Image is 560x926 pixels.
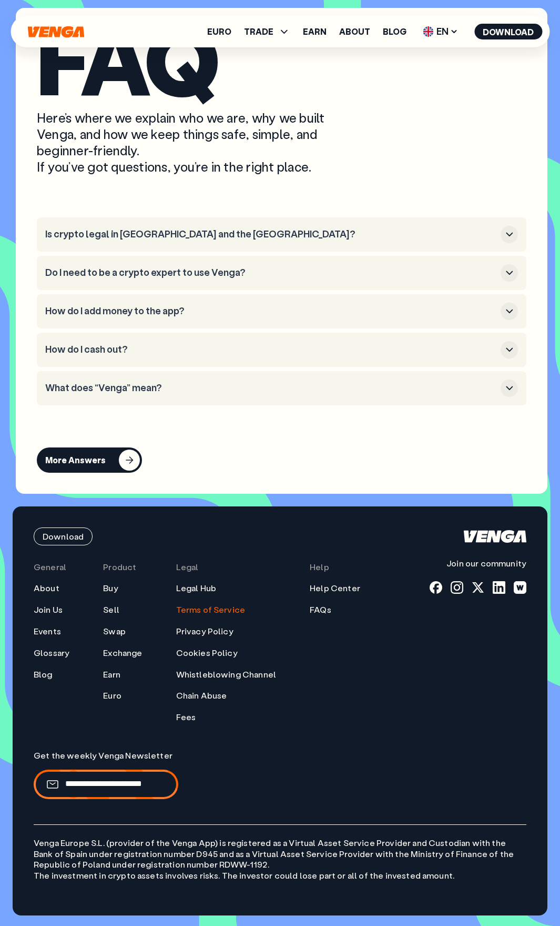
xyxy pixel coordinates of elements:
button: Is crypto legal in [GEOGRAPHIC_DATA] and the [GEOGRAPHIC_DATA]? [45,226,518,243]
span: TRADE [244,27,273,36]
a: Buy [103,583,118,594]
div: More Answers [45,455,106,465]
button: How do I cash out? [45,341,518,359]
svg: Home [464,530,526,543]
a: About [34,583,59,594]
button: Download [34,527,93,545]
h2: FAQ [37,18,526,99]
a: Join Us [34,604,63,615]
a: instagram [451,581,463,594]
button: What does “Venga” mean? [45,380,518,397]
a: Blog [34,669,53,680]
a: linkedin [493,581,505,594]
a: About [339,27,370,36]
a: x [472,581,484,594]
a: Whistleblowing Channel [176,669,277,680]
p: Join our community [430,558,526,569]
a: warpcast [514,581,526,594]
a: Glossary [34,648,69,659]
a: Earn [303,27,327,36]
img: flag-uk [423,26,433,37]
a: Swap [103,626,126,637]
a: Help Center [310,583,360,594]
a: Cookies Policy [176,648,238,659]
a: Chain Abuse [176,690,227,701]
svg: Home [26,26,85,38]
span: Legal [176,562,199,573]
a: Legal Hub [176,583,216,594]
a: FAQs [310,604,331,615]
h3: Do I need to be a crypto expert to use Venga? [45,267,496,278]
a: Terms of Service [176,604,246,615]
span: Product [103,562,136,573]
button: Download [474,24,542,39]
a: Exchange [103,648,142,659]
p: Get the weekly Venga Newsletter [34,750,526,761]
button: More Answers [37,447,142,473]
p: Here’s where we explain who we are, why we built Venga, and how we keep things safe, simple, and ... [37,109,358,175]
a: Fees [176,712,196,723]
span: TRADE [244,25,290,38]
a: Blog [383,27,406,36]
a: Euro [207,27,231,36]
span: General [34,562,66,573]
p: Venga Europe S.L. (provider of the Venga App) is registered as a Virtual Asset Service Provider a... [34,824,526,881]
a: Euro [103,690,121,701]
button: How do I add money to the app? [45,303,518,320]
h3: How do I cash out? [45,344,496,355]
a: Sell [103,604,119,615]
h3: How do I add money to the app? [45,305,496,317]
h3: Is crypto legal in [GEOGRAPHIC_DATA] and the [GEOGRAPHIC_DATA]? [45,228,496,240]
a: Earn [103,669,120,680]
span: EN [419,23,462,40]
a: fb [430,581,442,594]
a: Privacy Policy [176,626,233,637]
a: Events [34,626,61,637]
button: Do I need to be a crypto expert to use Venga? [45,264,518,282]
h3: What does “Venga” mean? [45,382,496,394]
span: Help [310,562,329,573]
